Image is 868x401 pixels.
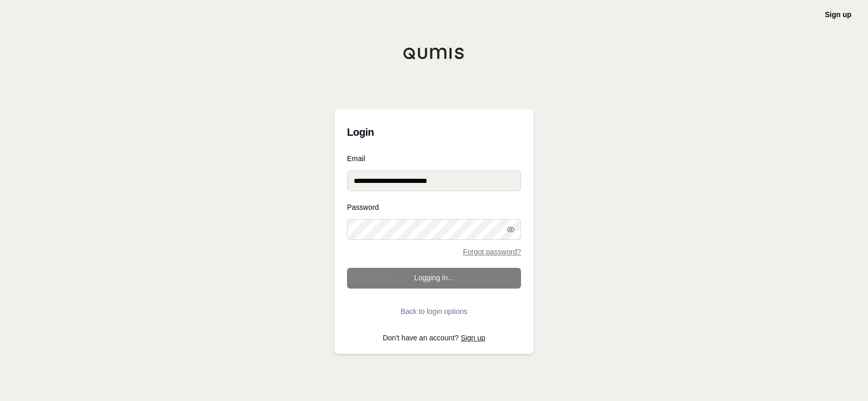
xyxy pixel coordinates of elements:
[347,122,521,142] h3: Login
[347,334,521,341] p: Don't have an account?
[463,248,521,255] a: Forgot password?
[347,301,521,322] button: Back to login options
[825,10,851,19] a: Sign up
[347,204,521,211] label: Password
[403,47,465,60] img: Qumis
[461,334,485,342] a: Sign up
[347,155,521,162] label: Email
